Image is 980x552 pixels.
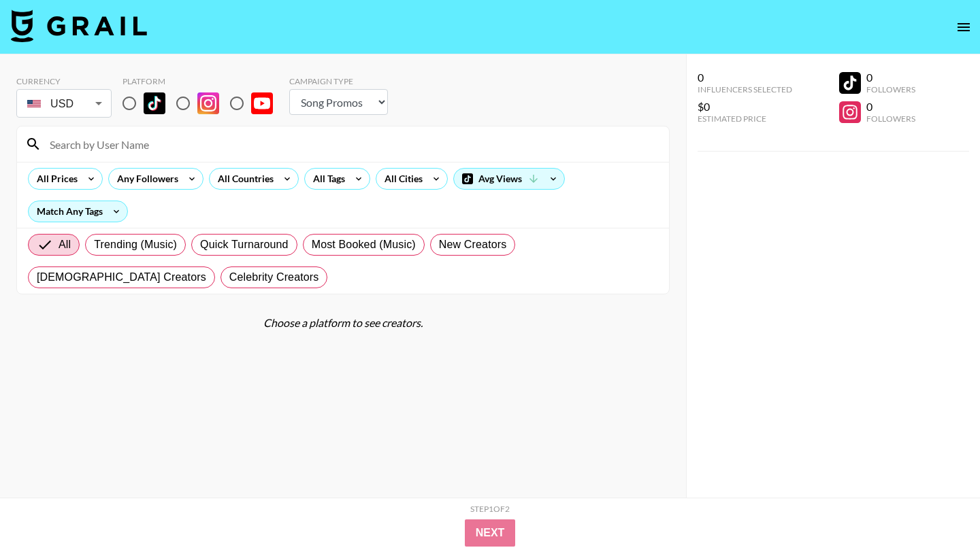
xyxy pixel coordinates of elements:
[42,133,661,155] input: Search by User Name
[866,100,915,114] div: 0
[11,10,147,42] img: Grail Talent
[866,84,915,94] div: Followers
[698,71,792,84] div: 0
[19,92,109,116] div: USD
[122,76,284,86] div: Platform
[200,237,289,253] span: Quick Turnaround
[289,76,388,86] div: Campaign Type
[16,316,670,330] div: Choose a platform to see creators.
[470,504,510,514] div: Step 1 of 2
[144,92,165,114] img: TikTok
[229,269,319,286] span: Celebrity Creators
[16,76,112,86] div: Currency
[866,114,915,124] div: Followers
[950,14,977,41] button: open drawer
[439,237,507,253] span: New Creators
[251,92,273,114] img: YouTube
[866,71,915,84] div: 0
[312,237,416,253] span: Most Booked (Music)
[94,237,177,253] span: Trending (Music)
[197,92,219,114] img: Instagram
[698,114,792,124] div: Estimated Price
[305,169,348,189] div: All Tags
[29,201,127,222] div: Match Any Tags
[59,237,71,253] span: All
[465,519,516,547] button: Next
[376,169,425,189] div: All Cities
[29,169,80,189] div: All Prices
[210,169,276,189] div: All Countries
[37,269,206,286] span: [DEMOGRAPHIC_DATA] Creators
[698,100,792,114] div: $0
[109,169,181,189] div: Any Followers
[698,84,792,94] div: Influencers Selected
[454,169,564,189] div: Avg Views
